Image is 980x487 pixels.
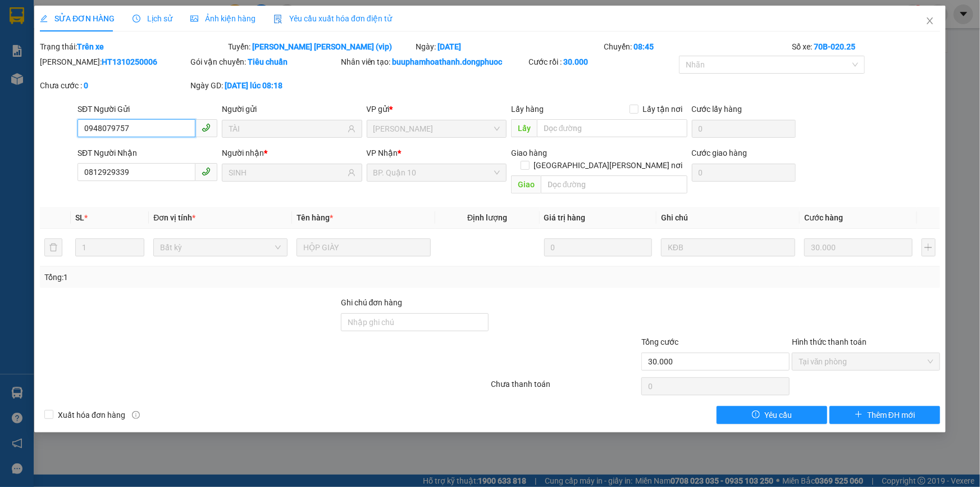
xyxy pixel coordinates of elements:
span: edit [40,15,48,22]
b: buuphamhoathanh.dongphuoc [393,57,503,66]
span: Hòa Thành [373,120,500,137]
button: exclamation-circleYêu cầu [717,406,827,424]
button: delete [44,238,62,256]
div: Người nhận [222,147,362,159]
span: Định lượng [467,213,507,222]
span: Thêm ĐH mới [867,409,915,421]
div: Tuyến: [227,40,415,53]
span: user [348,125,355,133]
b: Trên xe [77,42,104,51]
div: Nhân viên tạo: [341,56,527,68]
b: [PERSON_NAME] [PERSON_NAME] (vip) [252,42,392,51]
div: [PERSON_NAME]: [40,56,188,68]
span: Tổng cước [641,337,678,346]
b: 0 [84,81,88,90]
input: Cước giao hàng [692,164,796,182]
div: Chuyến: [603,40,791,53]
label: Ghi chú đơn hàng [341,298,403,307]
span: Bất kỳ [160,239,281,256]
b: 70B-020.25 [814,42,855,51]
span: BP. Quận 10 [373,164,500,181]
span: Giá trị hàng [544,213,586,222]
label: Cước lấy hàng [692,105,742,114]
div: Gói vận chuyển: [190,56,339,68]
input: Tên người nhận [229,166,345,179]
b: Tiêu chuẩn [248,57,288,66]
b: [DATE] [438,42,462,51]
span: picture [190,15,198,22]
span: Tại văn phòng [799,353,933,370]
th: Ghi chú [657,207,800,229]
input: 0 [804,238,913,256]
span: info-circle [132,411,140,419]
span: Yêu cầu xuất hóa đơn điện tử [274,14,392,23]
input: Tên người gửi [229,123,345,135]
span: Giao hàng [511,148,547,157]
span: Lịch sử [133,14,172,23]
div: Trạng thái: [39,40,227,53]
span: SL [75,213,84,222]
span: phone [202,123,211,132]
div: Chưa cước : [40,79,188,92]
span: Ảnh kiện hàng [190,14,256,23]
span: Lấy [511,119,537,137]
span: Lấy tận nơi [639,103,687,115]
span: SỬA ĐƠN HÀNG [40,14,115,23]
img: icon [274,15,282,24]
div: Tổng: 1 [44,271,379,283]
span: exclamation-circle [752,411,760,420]
span: Tên hàng [297,213,333,222]
label: Hình thức thanh toán [792,337,867,346]
div: SĐT Người Nhận [78,147,217,159]
b: HT1310250006 [102,57,157,66]
b: 08:45 [633,42,654,51]
span: Cước hàng [804,213,843,222]
div: Cước rồi : [528,56,677,68]
div: Người gửi [222,103,362,115]
div: SĐT Người Gửi [78,103,217,115]
input: VD: Bàn, Ghế [297,238,431,256]
span: user [348,169,355,177]
div: VP gửi [367,103,507,115]
span: close [926,16,935,25]
input: Dọc đường [537,119,687,137]
span: plus [855,411,863,420]
div: Số xe: [791,40,941,53]
input: Ghi chú đơn hàng [341,313,489,331]
span: clock-circle [133,15,140,22]
b: 30.000 [563,57,588,66]
input: Dọc đường [541,175,687,193]
div: Chưa thanh toán [490,378,641,398]
span: Đơn vị tính [153,213,195,222]
input: Cước lấy hàng [692,120,796,138]
input: 0 [544,238,653,256]
button: Close [914,6,946,37]
button: plus [922,238,936,256]
input: Ghi Chú [661,238,795,256]
span: Lấy hàng [511,105,544,114]
span: Yêu cầu [764,409,792,421]
span: phone [202,167,211,176]
button: plusThêm ĐH mới [829,406,940,424]
span: Giao [511,175,541,193]
div: Ngày GD: [190,79,339,92]
div: Ngày: [415,40,603,53]
span: VP Nhận [367,148,398,157]
span: [GEOGRAPHIC_DATA][PERSON_NAME] nơi [530,159,687,172]
span: Xuất hóa đơn hàng [53,409,130,421]
label: Cước giao hàng [692,148,747,157]
b: [DATE] lúc 08:18 [225,81,282,90]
